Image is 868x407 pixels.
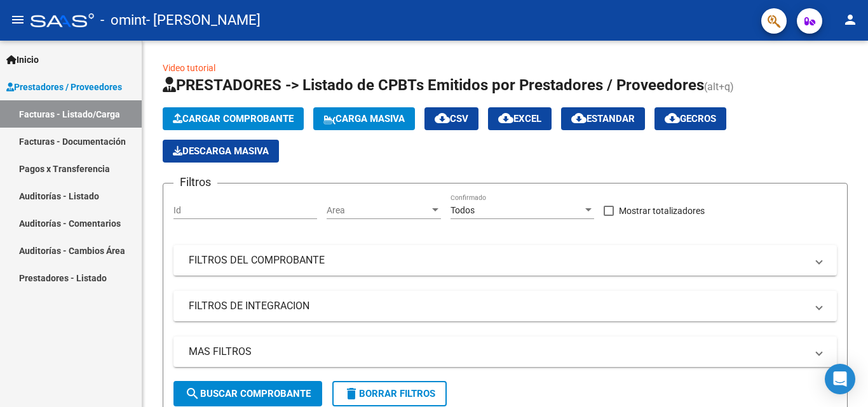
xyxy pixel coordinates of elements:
[173,245,837,276] mat-expansion-panel-header: FILTROS DEL COMPROBANTE
[344,386,359,401] mat-icon: delete
[163,107,304,130] button: Cargar Comprobante
[163,76,704,94] span: PRESTADORES -> Listado de CPBTs Emitidos por Prestadores / Proveedores
[435,110,450,126] mat-icon: cloud_download
[163,140,279,163] app-download-masive: Descarga masiva de comprobantes (adjuntos)
[185,388,311,399] span: Buscar Comprobante
[451,205,475,215] span: Todos
[173,291,837,321] mat-expansion-panel-header: FILTROS DE INTEGRACION
[825,364,855,394] div: Open Intercom Messenger
[619,203,705,218] span: Mostrar totalizadores
[185,386,200,401] mat-icon: search
[6,53,39,67] span: Inicio
[313,107,415,130] button: Carga Masiva
[100,6,146,34] span: - omint
[435,113,468,124] span: CSV
[327,205,430,216] span: Area
[10,12,25,27] mat-icon: menu
[571,113,635,124] span: Estandar
[571,110,587,126] mat-icon: cloud_download
[704,81,734,93] span: (alt+q)
[498,110,513,126] mat-icon: cloud_download
[189,299,806,313] mat-panel-title: FILTROS DE INTEGRACION
[843,12,858,27] mat-icon: person
[488,107,552,130] button: EXCEL
[665,113,716,124] span: Gecros
[189,345,806,359] mat-panel-title: MAS FILTROS
[173,337,837,367] mat-expansion-panel-header: MAS FILTROS
[163,140,279,163] button: Descarga Masiva
[163,63,215,73] a: Video tutorial
[323,113,405,124] span: Carga Masiva
[498,113,541,124] span: EXCEL
[173,381,322,406] button: Buscar Comprobante
[654,107,726,130] button: Gecros
[6,80,122,94] span: Prestadores / Proveedores
[173,113,294,124] span: Cargar Comprobante
[561,107,645,130] button: Estandar
[332,381,447,406] button: Borrar Filtros
[344,388,435,399] span: Borrar Filtros
[173,145,269,157] span: Descarga Masiva
[665,110,680,126] mat-icon: cloud_download
[146,6,261,34] span: - [PERSON_NAME]
[189,253,806,267] mat-panel-title: FILTROS DEL COMPROBANTE
[424,107,478,130] button: CSV
[173,173,217,191] h3: Filtros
